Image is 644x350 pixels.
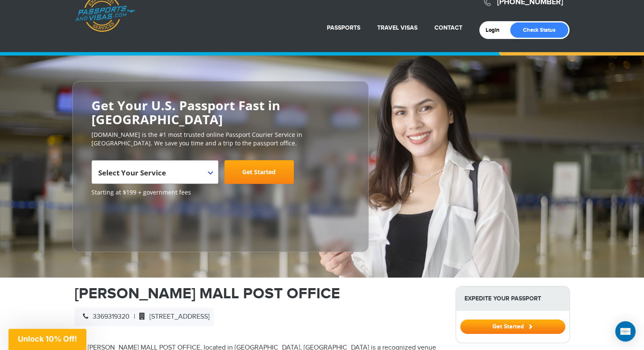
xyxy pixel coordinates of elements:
span: Unlock 10% Off! [18,334,77,343]
a: Check Status [510,22,568,38]
a: Contact [434,24,462,31]
div: | [75,308,214,326]
div: Open Intercom Messenger [615,321,636,342]
a: Get Started [224,160,294,184]
span: Starting at $199 + government fees [91,188,350,197]
h2: Get Your U.S. Passport Fast in [GEOGRAPHIC_DATA] [91,98,350,126]
h1: [PERSON_NAME] MALL POST OFFICE [75,286,443,301]
span: Select Your Service [98,164,210,187]
a: Travel Visas [377,24,417,31]
button: Get Started [460,319,565,334]
a: Passports [327,24,360,31]
div: Unlock 10% Off! [8,329,86,350]
a: Login [486,27,506,33]
span: Select Your Service [98,168,166,178]
a: Get Started [460,323,565,330]
span: [STREET_ADDRESS] [135,313,210,321]
strong: Expedite Your Passport [456,286,569,311]
span: 3369319320 [79,313,130,321]
p: [DOMAIN_NAME] is the #1 most trusted online Passport Courier Service in [GEOGRAPHIC_DATA]. We sav... [91,131,350,147]
iframe: Customer reviews powered by Trustpilot [91,201,155,243]
span: Select Your Service [91,160,218,184]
